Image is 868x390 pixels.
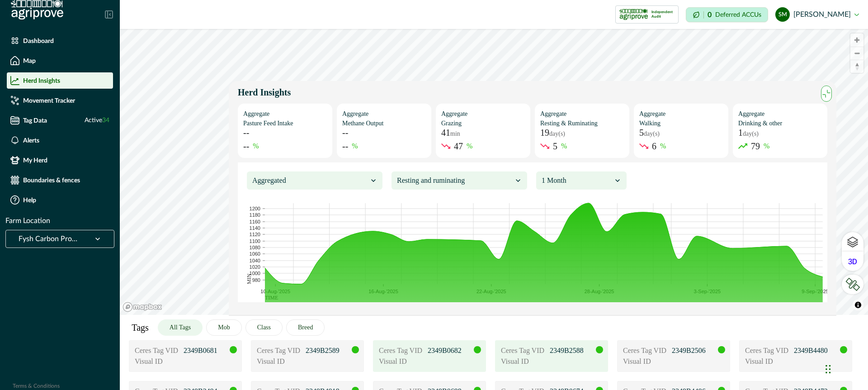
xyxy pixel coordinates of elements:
p: 2349B0681 [184,345,229,356]
button: Toggle attribution [853,300,863,310]
p: Aggregate [738,109,822,119]
p: % [467,141,472,152]
text: 1020 [250,264,260,270]
p: Grazing [441,119,525,128]
p: Movement Tracker [23,97,75,104]
iframe: Chat Widget [823,347,868,390]
p: Deferred ACCUs [715,11,761,18]
p: 2349B2589 [306,345,351,356]
p: 5 [553,139,557,153]
p: Drinking & other [738,119,822,128]
p: Methane Output [342,119,426,128]
p: % [253,141,259,152]
p: Visual ID [745,356,790,367]
p: Aggregate [540,109,624,119]
text: 1000 [250,271,260,276]
p: 6 [652,139,656,153]
p: day(s) [644,131,660,137]
a: Mapbox logo [123,302,162,312]
text: 1100 [250,238,260,244]
a: Map [7,52,113,69]
p: Farm Location [5,215,50,226]
p: 5 [639,128,660,137]
a: Terms & Conditions [13,383,60,389]
p: % [764,141,769,152]
a: Tag DataActive34 [7,112,113,128]
p: Aggregate [342,109,426,119]
p: Ceres Tag VID [501,345,546,356]
p: 19 [540,128,565,137]
span: Zoom out [850,47,863,60]
span: Active [85,116,109,125]
p: Aggregate [441,109,525,119]
p: Ceres Tag VID [623,345,668,356]
p: Aggregate [639,109,723,119]
img: LkRIKP7pqK064DBUf7vatyaj0RnXiK+1zEGAAAAAElFTkSuQmCC [845,278,860,291]
text: 10-Aug-'2025 [260,289,290,294]
p: Ceres Tag VID [257,345,302,356]
text: 1140 [250,225,260,231]
span: 34 [102,117,109,124]
a: Help [7,192,113,208]
button: All Tags [158,319,203,336]
p: 41 [441,128,460,137]
button: Mob [206,319,241,336]
p: Independent Audit [651,10,675,19]
p: % [561,141,567,152]
p: Boundaries & fences [23,176,80,184]
p: -- [243,128,249,137]
a: My Herd [7,152,113,168]
p: Ceres Tag VID [135,345,180,356]
p: min [450,131,460,137]
p: 2349B2506 [672,345,717,356]
p: Alerts [23,137,39,144]
a: Boundaries & fences [7,172,113,188]
button: Breed [286,319,325,336]
button: maxmin [821,86,832,102]
p: Visual ID [379,356,424,367]
button: Reset bearing to north [850,60,863,73]
text: 1180 [250,212,260,218]
p: Visual ID [501,356,546,367]
p: Walking [639,119,723,128]
p: Ceres Tag VID [379,345,424,356]
p: Tags [132,321,148,334]
a: Movement Tracker [7,92,113,109]
text: 1080 [250,245,260,250]
p: Herd Insights [23,77,60,84]
p: 47 [454,139,463,153]
p: day(s) [743,131,759,137]
img: certification logo [619,7,648,22]
p: Aggregate [243,109,327,119]
button: Zoom out [850,47,863,60]
p: Visual ID [257,356,302,367]
text: 1060 [250,251,260,257]
p: Dashboard [23,37,54,44]
p: 2349B0682 [428,345,473,356]
text: MIN [246,273,252,284]
text: 1040 [250,258,260,263]
p: Visual ID [623,356,668,367]
text: 1200 [250,206,260,211]
text: 1120 [250,232,260,237]
p: 79 [751,139,760,153]
p: Tag Data [23,117,47,124]
button: steve le moenic[PERSON_NAME] [775,4,859,25]
canvas: Map [120,29,868,315]
p: 2349B2588 [550,345,595,356]
p: 0 [708,11,712,19]
text: 980 [252,277,260,283]
button: certification logoIndependent Audit [615,5,679,24]
p: -- [243,139,249,153]
p: % [660,141,666,152]
button: Class [245,319,283,336]
p: -- [342,139,348,153]
p: Resting & Ruminating [540,119,624,128]
p: % [352,141,358,152]
a: Dashboard [7,33,113,49]
button: Zoom in [850,33,863,47]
